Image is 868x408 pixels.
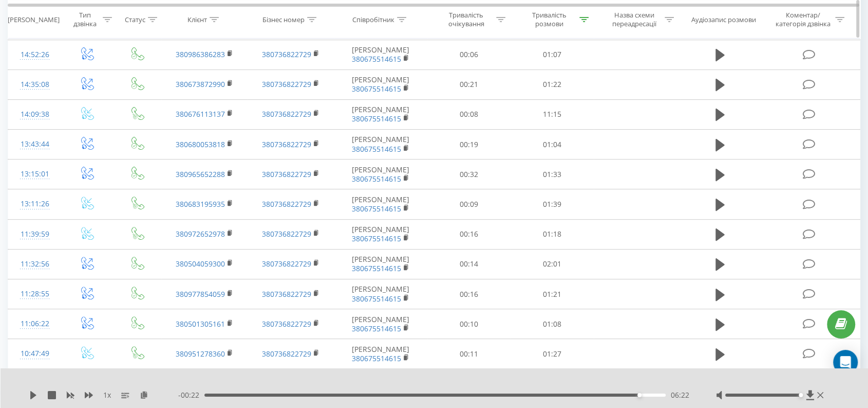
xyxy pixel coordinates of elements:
a: 380736822729 [262,169,311,179]
td: [PERSON_NAME] [334,339,427,369]
td: [PERSON_NAME] [334,189,427,219]
div: 11:39:59 [18,224,51,244]
td: [PERSON_NAME] [334,99,427,129]
a: 380965652288 [176,169,225,179]
div: 11:28:55 [18,284,51,304]
a: 380675514615 [352,174,401,184]
div: Статус [125,15,145,24]
div: Назва схеми переадресації [607,11,662,28]
td: 00:08 [427,99,511,129]
a: 380675514615 [352,234,401,243]
td: 00:09 [427,189,511,219]
a: 380675514615 [352,204,401,214]
div: Accessibility label [799,393,803,397]
td: [PERSON_NAME] [334,40,427,69]
div: 10:47:49 [18,344,51,364]
td: [PERSON_NAME] [334,309,427,339]
td: 00:32 [427,159,511,189]
div: Open Intercom Messenger [833,350,858,375]
a: 380501305161 [176,319,225,329]
a: 380676113137 [176,109,225,119]
a: 380972652978 [176,229,225,239]
div: 11:06:22 [18,314,51,334]
a: 380673872990 [176,79,225,89]
td: 01:04 [511,130,594,159]
td: 00:16 [427,279,511,309]
td: [PERSON_NAME] [334,159,427,189]
td: 00:10 [427,309,511,339]
td: [PERSON_NAME] [334,69,427,99]
a: 380986386283 [176,49,225,59]
a: 380683195935 [176,199,225,209]
td: [PERSON_NAME] [334,249,427,279]
td: 01:22 [511,69,594,99]
div: Коментар/категорія дзвінка [772,11,833,28]
div: Клієнт [187,15,207,24]
a: 380951278360 [176,349,225,359]
div: 14:09:38 [18,104,51,125]
td: 00:19 [427,130,511,159]
a: 380736822729 [262,49,311,59]
div: Бізнес номер [262,15,305,24]
a: 380675514615 [352,324,401,333]
div: Тривалість розмови [522,11,577,28]
td: 00:16 [427,219,511,249]
a: 380504059300 [176,259,225,269]
a: 380675514615 [352,294,401,304]
td: 00:06 [427,40,511,69]
a: 380736822729 [262,109,311,119]
div: 14:35:08 [18,75,51,95]
a: 380736822729 [262,259,311,269]
a: 380977854059 [176,289,225,299]
div: 13:15:01 [18,164,51,184]
td: 11:15 [511,99,594,129]
td: [PERSON_NAME] [334,279,427,309]
div: Accessibility label [637,393,641,397]
a: 380736822729 [262,289,311,299]
td: 02:01 [511,249,594,279]
td: 01:18 [511,219,594,249]
td: 00:21 [427,69,511,99]
td: 00:11 [427,339,511,369]
a: 380680053818 [176,139,225,149]
div: Співробітник [352,15,394,24]
td: 01:21 [511,279,594,309]
a: 380736822729 [262,349,311,359]
a: 380675514615 [352,144,401,154]
td: 00:14 [427,249,511,279]
a: 380736822729 [262,319,311,329]
a: 380736822729 [262,199,311,209]
div: 13:11:26 [18,194,51,214]
a: 380675514615 [352,353,401,363]
td: 01:39 [511,189,594,219]
a: 380736822729 [262,229,311,239]
a: 380675514615 [352,263,401,273]
td: [PERSON_NAME] [334,130,427,159]
div: 14:52:26 [18,45,51,65]
div: Тривалість очікування [439,11,494,28]
div: 13:43:44 [18,134,51,154]
span: 1 x [103,390,111,400]
td: [PERSON_NAME] [334,219,427,249]
div: Тип дзвінка [70,11,100,28]
span: 06:22 [671,390,689,400]
a: 380675514615 [352,84,401,94]
div: [PERSON_NAME] [8,15,60,24]
span: - 00:22 [178,390,204,400]
a: 380736822729 [262,139,311,149]
div: Аудіозапис розмови [691,15,756,24]
td: 01:07 [511,40,594,69]
td: 01:33 [511,159,594,189]
div: 11:32:56 [18,254,51,274]
a: 380675514615 [352,114,401,123]
a: 380675514615 [352,54,401,64]
td: 01:27 [511,339,594,369]
a: 380736822729 [262,79,311,89]
td: 01:08 [511,309,594,339]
